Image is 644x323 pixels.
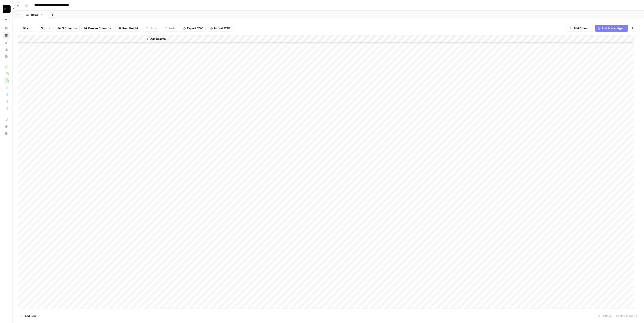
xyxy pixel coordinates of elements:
span: Row Height [122,26,138,30]
span: Export CSV [187,26,203,30]
span: Add Column [573,26,590,30]
span: Import CSV [214,26,230,30]
button: Add Column [567,25,593,32]
span: Redo [169,26,176,30]
span: 3 Columns [62,26,77,30]
button: Add Power Agent [595,25,628,32]
button: Workspace: Paragon Intel - Bill / Ty / Colby R&D [3,4,10,15]
span: Add Power Agent [602,26,626,30]
button: Export CSV [180,25,205,32]
a: Blank [22,11,47,19]
a: Home [3,25,10,32]
button: Import CSV [207,25,233,32]
button: Help + Support [3,130,10,137]
div: Blank [31,13,39,17]
button: Redo [162,25,178,32]
div: 58 Rows [596,312,614,319]
button: Add Column [145,36,167,42]
a: AirOps Academy [3,116,10,123]
a: Settings [3,53,10,60]
span: Freeze Columns [88,26,111,30]
a: Browse [3,32,10,39]
span: Undo [150,26,157,30]
a: Usage [3,46,10,53]
div: 3/3 Columns [614,312,639,319]
button: Sort [38,25,53,32]
button: Row Height [116,25,141,32]
span: Add Row [24,314,37,318]
img: Paragon Intel - Bill / Ty / Colby R&D Logo [3,5,11,13]
button: Undo [143,25,160,32]
button: Freeze Columns [81,25,114,32]
span: Add Column [150,37,166,41]
button: Filter [20,25,36,32]
button: Add Row [18,312,39,319]
button: What's new? [3,123,10,130]
a: Your Data [3,39,10,46]
button: 3 Columns [55,25,80,32]
span: Sort [41,26,47,30]
span: Filter [22,26,29,30]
